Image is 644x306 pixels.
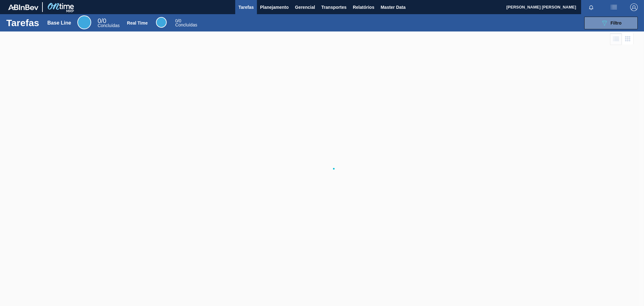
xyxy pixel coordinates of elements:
[6,19,39,26] h1: Tarefas
[175,18,178,23] span: 0
[260,3,289,11] span: Planejamento
[630,3,638,11] img: Logout
[47,20,71,26] div: Base Line
[175,19,197,27] div: Real Time
[97,18,119,28] div: Base Line
[8,4,38,10] img: TNhmsLtSVTkK8tSr43FrP2fwEKptu5GPRR3wAAAABJRU5ErkJggg==
[295,3,315,11] span: Gerencial
[611,20,622,25] span: Filtro
[321,3,347,11] span: Transportes
[380,3,405,11] span: Master Data
[353,3,374,11] span: Relatórios
[97,17,106,24] span: / 0
[97,23,119,28] span: Concluídas
[584,17,638,29] button: Filtro
[77,15,91,29] div: Base Line
[610,3,618,11] img: userActions
[175,22,197,27] span: Concluídas
[175,18,181,23] span: / 0
[156,17,167,28] div: Real Time
[127,20,148,25] div: Real Time
[581,3,601,12] button: Notificações
[97,17,101,24] span: 0
[238,3,254,11] span: Tarefas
